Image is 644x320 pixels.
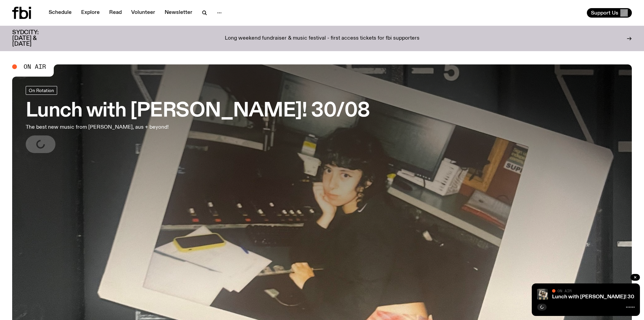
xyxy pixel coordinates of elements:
p: The best new music from [PERSON_NAME], aus + beyond! [26,123,199,131]
h3: SYDCITY: [DATE] & [DATE] [12,30,55,47]
span: Support Us [591,10,618,16]
a: Newsletter [161,8,196,18]
h3: Lunch with [PERSON_NAME]! 30/08 [26,102,370,121]
a: Read [105,8,126,18]
span: On Air [24,64,46,70]
img: A polaroid of Ella Avni in the studio on top of the mixer which is also located in the studio. [537,289,548,300]
a: Volunteer [127,8,159,18]
a: Lunch with [PERSON_NAME]! 30/08 [552,294,643,300]
a: On Rotation [26,86,57,95]
a: Lunch with [PERSON_NAME]! 30/08The best new music from [PERSON_NAME], aus + beyond! [26,86,370,153]
span: On Air [557,289,572,293]
button: Support Us [587,8,632,18]
a: Explore [77,8,104,18]
span: On Rotation [29,88,54,93]
p: Long weekend fundraiser & music festival - first access tickets for fbi supporters [225,36,420,42]
a: Schedule [45,8,76,18]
